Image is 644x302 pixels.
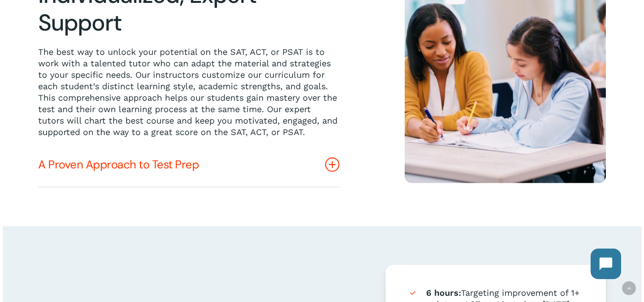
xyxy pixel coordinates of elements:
[38,143,339,187] a: A Proven Approach to Test Prep
[38,46,339,138] p: The best way to unlock your potential on the SAT, ACT, or PSAT is to work with a talented tutor w...
[581,239,631,289] iframe: Chatbot
[426,288,461,298] strong: 6 hours:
